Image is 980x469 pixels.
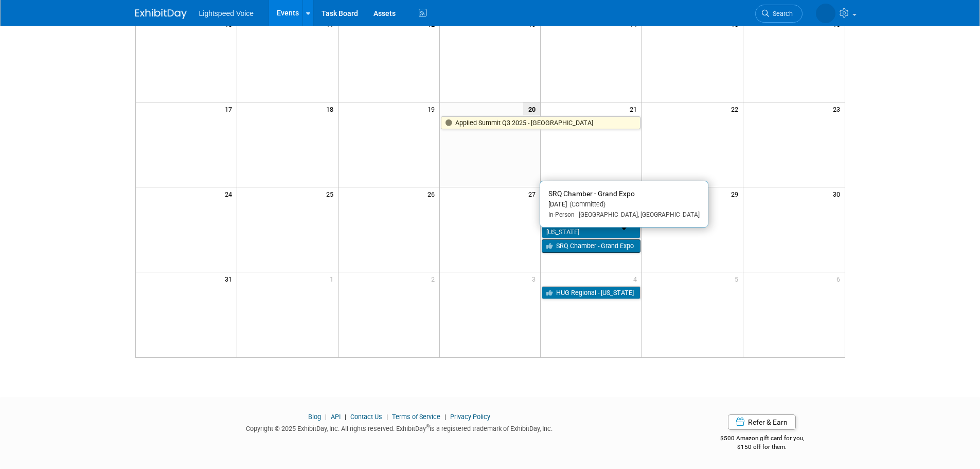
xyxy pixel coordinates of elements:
span: 6 [835,272,845,285]
a: Blog [308,413,321,421]
span: | [442,413,449,421]
a: Applied Summit Q3 2025 - [GEOGRAPHIC_DATA] [441,116,641,130]
div: $500 Amazon gift card for you, [679,427,845,451]
span: | [384,413,390,421]
a: Privacy Policy [450,413,490,421]
span: 22 [730,102,743,115]
span: Lightspeed Voice [199,9,254,18]
span: 24 [224,187,237,200]
span: SRQ Chamber - Grand Expo [548,189,635,198]
span: 2 [430,272,439,285]
span: | [342,413,349,421]
span: Search [769,10,793,18]
span: In-Person [548,211,575,218]
span: 18 [325,102,338,115]
span: 19 [426,102,439,115]
span: 1 [329,272,338,285]
span: [GEOGRAPHIC_DATA], [GEOGRAPHIC_DATA] [575,211,700,218]
span: (Committed) [567,200,605,208]
a: Search [755,5,803,23]
span: 31 [224,272,237,285]
img: ExhibitDay [135,9,187,19]
span: 17 [224,102,237,115]
span: 30 [832,187,845,200]
span: | [323,413,329,421]
img: Alexis Snowbarger [816,4,835,23]
a: SRQ Chamber - Grand Expo [542,239,640,253]
a: API [331,413,341,421]
a: Refer & Earn [728,414,796,430]
span: 25 [325,187,338,200]
span: 3 [531,272,540,285]
span: 21 [629,102,642,115]
div: $150 off for them. [679,443,845,451]
span: 29 [730,187,743,200]
span: 26 [426,187,439,200]
span: 4 [632,272,642,285]
a: Contact Us [350,413,382,421]
a: Terms of Service [392,413,440,421]
span: 20 [523,102,540,115]
span: 27 [527,187,540,200]
a: HUG Regional - [US_STATE] [542,286,640,300]
div: Copyright © 2025 ExhibitDay, Inc. All rights reserved. ExhibitDay is a registered trademark of Ex... [135,422,664,433]
div: [DATE] [548,200,700,209]
span: 23 [832,102,845,115]
sup: ® [426,424,430,429]
span: 5 [734,272,743,285]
